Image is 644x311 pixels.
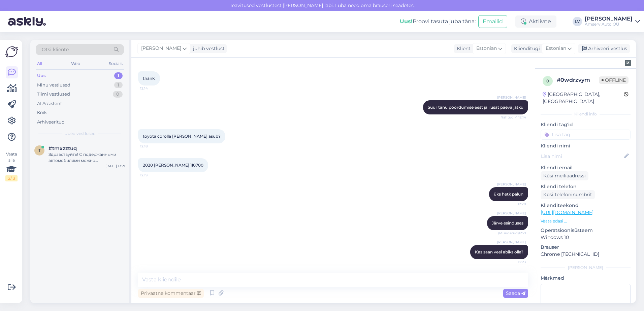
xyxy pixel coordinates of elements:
[541,171,588,180] div: Küsi meiliaadressi
[37,119,65,126] div: Arhiveeritud
[541,218,631,224] p: Vaata edasi ...
[497,95,526,100] span: [PERSON_NAME]
[541,275,631,282] p: Märkmed
[501,260,526,265] span: 12:23
[506,290,525,296] span: Saada
[585,16,640,27] a: [PERSON_NAME]Amserv Auto OÜ
[143,163,203,168] span: 2020 [PERSON_NAME] 110700
[37,91,70,98] div: Tiimi vestlused
[400,18,476,26] div: Proovi tasuta juba täna:
[476,45,497,52] span: Estonian
[543,91,624,105] div: [GEOGRAPHIC_DATA], [GEOGRAPHIC_DATA]
[541,111,631,117] div: Kliendi info
[541,164,631,171] p: Kliendi email
[143,134,221,139] span: toyota corolla [PERSON_NAME] asub?
[5,151,18,181] div: Vaata siia
[37,72,46,79] div: Uus
[541,244,631,251] p: Brauser
[478,15,507,28] button: Emailid
[546,45,566,52] span: Estonian
[143,76,155,81] span: thank
[37,82,70,89] div: Minu vestlused
[140,86,165,91] span: 12:14
[107,59,124,68] div: Socials
[498,231,526,236] span: (Muudetud) 12:21
[49,145,77,151] span: #tmxzztuq
[37,100,62,107] div: AI Assistent
[511,45,540,52] div: Klienditugi
[541,183,631,190] p: Kliendi telefon
[36,59,43,68] div: All
[541,190,595,199] div: Küsi telefoninumbrit
[114,72,123,79] div: 1
[190,45,225,52] div: juhib vestlust
[578,44,630,53] div: Arhiveeri vestlus
[541,227,631,234] p: Operatsioonisüsteem
[541,265,631,271] div: [PERSON_NAME]
[105,164,125,169] div: [DATE] 13:21
[5,45,18,58] img: Askly Logo
[497,240,526,245] span: [PERSON_NAME]
[49,151,125,164] div: Здравствуйте! С подержанными автомобилями можно ознакомиться здесь: [URL][DOMAIN_NAME]. Если вы х...
[138,289,204,298] div: Privaatne kommentaar
[141,45,181,52] span: [PERSON_NAME]
[541,234,631,241] p: Windows 10
[140,144,165,149] span: 12:18
[557,76,599,84] div: # 0wdrzvym
[475,249,523,254] span: Kas saan veel abiks olla?
[64,131,96,137] span: Uued vestlused
[501,115,526,120] span: Nähtud ✓ 12:14
[541,251,631,258] p: Chrome [TECHNICAL_ID]
[5,175,18,181] div: 2 / 3
[541,152,623,160] input: Lisa nimi
[573,17,582,26] div: LV
[140,173,165,178] span: 12:19
[454,45,471,52] div: Klient
[541,202,631,209] p: Klienditeekond
[113,91,123,98] div: 0
[585,16,633,22] div: [PERSON_NAME]
[37,109,47,116] div: Kõik
[38,148,41,153] span: t
[400,18,413,25] b: Uus!
[114,82,123,89] div: 1
[501,202,526,207] span: 12:20
[70,59,82,68] div: Web
[428,105,523,110] span: Suur tänu pöördumise eest ja ilusat päeva jätku
[625,60,631,66] img: zendesk
[599,76,629,84] span: Offline
[494,192,523,197] span: üks hetk palun
[515,15,556,28] div: Aktiivne
[541,209,593,215] a: [URL][DOMAIN_NAME]
[541,142,631,149] p: Kliendi nimi
[492,220,523,226] span: Järve esinduses
[585,22,633,27] div: Amserv Auto OÜ
[546,78,549,83] span: 0
[497,211,526,216] span: [PERSON_NAME]
[541,130,631,140] input: Lisa tag
[42,46,69,53] span: Otsi kliente
[497,182,526,187] span: [PERSON_NAME]
[541,121,631,128] p: Kliendi tag'id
